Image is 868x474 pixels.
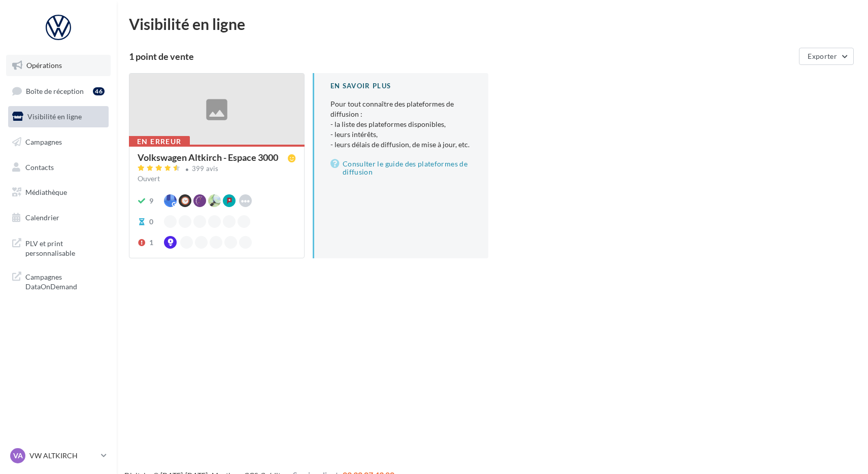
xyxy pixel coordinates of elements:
[192,165,219,172] div: 399 avis
[27,112,82,121] span: Visibilité en ligne
[330,99,472,150] p: Pour tout connaître des plateformes de diffusion :
[129,16,856,31] div: Visibilité en ligne
[25,138,62,146] span: Campagnes
[138,163,296,176] a: 399 avis
[25,162,54,171] span: Contacts
[149,217,153,227] div: 0
[6,80,111,102] a: Boîte de réception46
[149,196,153,206] div: 9
[6,131,111,153] a: Campagnes
[6,182,111,203] a: Médiathèque
[26,61,62,70] span: Opérations
[6,207,111,228] a: Calendrier
[25,188,67,196] span: Médiathèque
[25,270,105,292] span: Campagnes DataOnDemand
[13,451,23,461] span: VA
[799,48,854,65] button: Exporter
[129,136,190,147] div: En erreur
[330,140,472,150] li: - leurs délais de diffusion, de mise à jour, etc.
[6,106,111,127] a: Visibilité en ligne
[93,87,105,95] div: 46
[138,153,278,162] div: Volkswagen Altkirch - Espace 3000
[149,238,153,248] div: 1
[8,446,109,465] a: VA VW ALTKIRCH
[138,174,160,183] span: Ouvert
[808,52,837,60] span: Exporter
[6,55,111,76] a: Opérations
[6,232,111,262] a: PLV et print personnalisable
[330,119,472,129] li: - la liste des plateformes disponibles,
[129,52,795,61] div: 1 point de vente
[6,266,111,296] a: Campagnes DataOnDemand
[330,158,472,178] a: Consulter le guide des plateformes de diffusion
[25,236,105,258] span: PLV et print personnalisable
[330,81,472,91] div: En savoir plus
[25,213,59,222] span: Calendrier
[26,86,84,95] span: Boîte de réception
[330,129,472,140] li: - leurs intérêts,
[6,157,111,178] a: Contacts
[29,451,97,461] p: VW ALTKIRCH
